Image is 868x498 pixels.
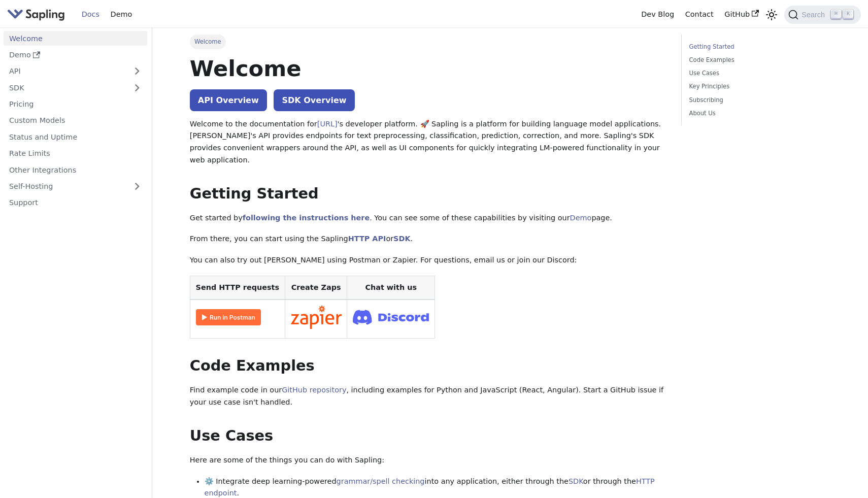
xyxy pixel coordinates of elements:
[348,235,386,243] a: HTTP API
[190,384,667,409] p: Find example code in our , including examples for Python and JavaScript (React, Angular). Start a...
[4,179,147,194] a: Self-Hosting
[4,31,147,46] a: Welcome
[636,7,679,22] a: Dev Blog
[190,89,267,111] a: API Overview
[4,129,147,144] a: Status and Uptime
[7,7,65,22] img: Sapling.ai
[190,357,667,375] h2: Code Examples
[784,6,860,24] button: Search (Command+K)
[843,10,853,19] kbd: K
[337,477,425,485] a: grammar/spell checking
[689,69,827,78] a: Use Cases
[105,7,138,22] a: Demo
[285,276,347,300] th: Create Zaps
[190,254,667,267] p: You can also try out [PERSON_NAME] using Postman or Zapier. For questions, email us or join our D...
[689,95,827,105] a: Subscribing
[190,427,667,445] h2: Use Cases
[689,109,827,118] a: About Us
[569,477,583,485] a: SDK
[393,235,410,243] a: SDK
[190,276,285,300] th: Send HTTP requests
[190,454,667,467] p: Here are some of the things you can do with Sapling:
[4,195,147,210] a: Support
[4,64,127,79] a: API
[127,64,147,79] button: Expand sidebar category 'API'
[347,276,435,300] th: Chat with us
[353,307,429,327] img: Join Discord
[689,42,827,52] a: Getting Started
[4,113,147,128] a: Custom Models
[190,35,226,49] span: Welcome
[4,146,147,161] a: Rate Limits
[719,7,764,22] a: GitHub
[190,212,667,224] p: Get started by . You can see some of these capabilities by visiting our page.
[317,120,338,128] a: [URL]
[680,7,719,22] a: Contact
[4,162,147,177] a: Other Integrations
[764,7,779,22] button: Switch between dark and light mode (currently light mode)
[127,80,147,95] button: Expand sidebar category 'SDK'
[689,55,827,65] a: Code Examples
[291,306,342,329] img: Connect in Zapier
[243,214,370,222] a: following the instructions here
[190,233,667,245] p: From there, you can start using the Sapling or .
[282,386,346,394] a: GitHub repository
[190,35,667,49] nav: Breadcrumbs
[196,309,261,325] img: Run in Postman
[190,118,667,167] p: Welcome to the documentation for 's developer platform. 🚀 Sapling is a platform for building lang...
[798,11,831,19] span: Search
[274,89,354,111] a: SDK Overview
[205,477,655,497] a: HTTP endpoint
[689,82,827,91] a: Key Principles
[190,185,667,203] h2: Getting Started
[831,10,841,19] kbd: ⌘
[7,7,69,22] a: Sapling.ai
[76,7,105,22] a: Docs
[4,80,127,95] a: SDK
[570,214,592,222] a: Demo
[4,97,147,112] a: Pricing
[190,55,667,82] h1: Welcome
[4,48,147,62] a: Demo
